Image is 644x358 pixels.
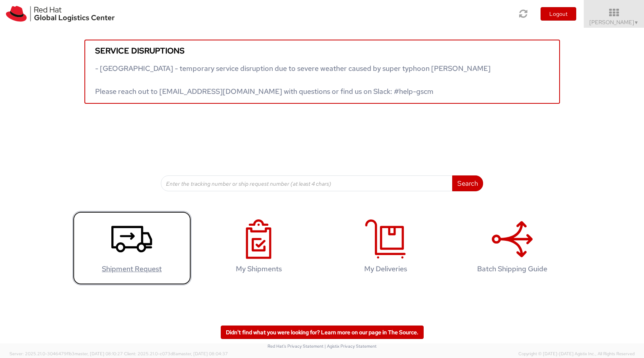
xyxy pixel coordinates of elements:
[461,265,564,273] h4: Batch Shipping Guide
[334,265,437,273] h4: My Deliveries
[124,351,228,356] span: Client: 2025.21.0-c073d8a
[221,326,424,339] a: Didn't find what you were looking for? Learn more on our page in The Source.
[178,351,228,356] span: master, [DATE] 08:04:37
[10,351,123,356] span: Server: 2025.21.0-3046479f1b3
[6,6,115,22] img: rh-logistics-00dfa346123c4ec078e1.svg
[95,46,549,55] h5: Service disruptions
[589,19,639,26] span: [PERSON_NAME]
[325,343,376,349] a: | Agistix Privacy Statement
[208,265,310,273] h4: My Shipments
[199,211,318,285] a: My Shipments
[268,343,323,349] a: Red Hat's Privacy Statement
[541,7,576,21] button: Logout
[95,64,491,96] span: - [GEOGRAPHIC_DATA] - temporary service disruption due to severe weather caused by super typhoon ...
[452,175,483,191] button: Search
[518,351,634,357] span: Copyright © [DATE]-[DATE] Agistix Inc., All Rights Reserved
[81,265,183,273] h4: Shipment Request
[634,19,639,26] span: ▼
[73,211,191,285] a: Shipment Request
[453,211,572,285] a: Batch Shipping Guide
[75,351,123,356] span: master, [DATE] 08:10:27
[326,211,445,285] a: My Deliveries
[161,175,453,191] input: Enter the tracking number or ship request number (at least 4 chars)
[84,40,560,104] a: Service disruptions - [GEOGRAPHIC_DATA] - temporary service disruption due to severe weather caus...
